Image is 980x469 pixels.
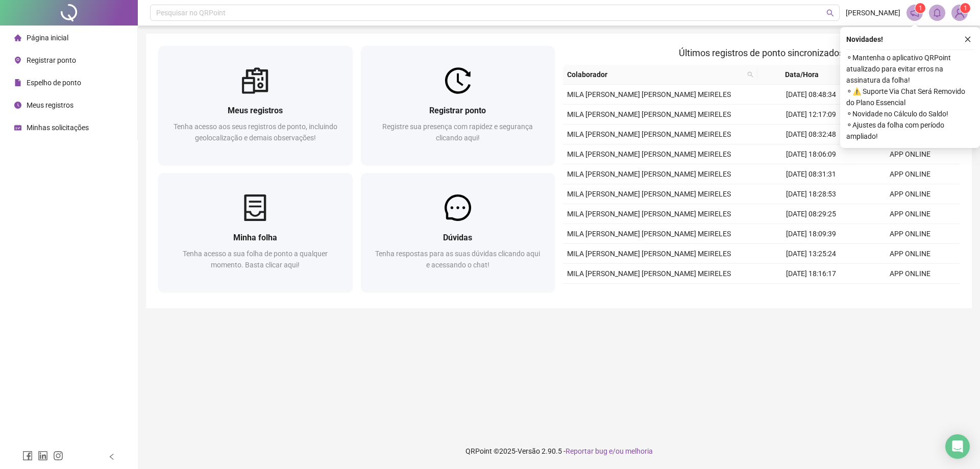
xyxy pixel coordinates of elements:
[443,233,472,242] span: Dúvidas
[183,250,328,269] span: Tenha acesso a sua folha de ponto a qualquer momento. Basta clicar aqui!
[846,7,900,18] span: [PERSON_NAME]
[762,164,861,184] td: [DATE] 08:31:31
[762,85,861,105] td: [DATE] 08:48:34
[846,52,974,86] span: ⚬ Mantenha o aplicativo QRPoint atualizado para evitar erros na assinatura da folha!
[964,36,971,43] span: close
[762,264,861,284] td: [DATE] 18:16:17
[27,124,89,132] span: Minhas solicitações
[174,122,337,142] span: Tenha acesso aos seus registros de ponto, incluindo geolocalização e demais observações!
[38,451,48,461] span: linkedin
[27,34,68,42] span: Página inicial
[567,110,731,118] span: MILA [PERSON_NAME] [PERSON_NAME] MEIRELES
[826,9,834,17] span: search
[22,451,33,461] span: facebook
[745,67,755,82] span: search
[757,65,855,85] th: Data/Hora
[762,125,861,144] td: [DATE] 08:32:48
[762,204,861,224] td: [DATE] 08:29:25
[762,105,861,125] td: [DATE] 12:17:09
[567,210,731,218] span: MILA [PERSON_NAME] [PERSON_NAME] MEIRELES
[846,108,974,119] span: ⚬ Novidade no Cálculo do Saldo!
[861,204,960,224] td: APP ONLINE
[375,250,540,269] span: Tenha respostas para as suas dúvidas clicando aqui e acessando o chat!
[762,224,861,244] td: [DATE] 18:09:39
[567,269,731,278] span: MILA [PERSON_NAME] [PERSON_NAME] MEIRELES
[762,184,861,204] td: [DATE] 18:28:53
[915,3,925,13] sup: 1
[567,230,731,238] span: MILA [PERSON_NAME] [PERSON_NAME] MEIRELES
[429,106,486,115] span: Registrar ponto
[952,5,967,20] img: 84745
[861,184,960,204] td: APP ONLINE
[679,47,844,58] span: Últimos registros de ponto sincronizados
[919,5,922,12] span: 1
[27,101,73,109] span: Meus registros
[14,124,21,131] span: schedule
[14,102,21,109] span: clock-circle
[910,8,919,17] span: notification
[762,69,843,80] span: Data/Hora
[861,224,960,244] td: APP ONLINE
[158,173,353,292] a: Minha folhaTenha acesso a sua folha de ponto a qualquer momento. Basta clicar aqui!
[567,130,731,138] span: MILA [PERSON_NAME] [PERSON_NAME] MEIRELES
[567,190,731,198] span: MILA [PERSON_NAME] [PERSON_NAME] MEIRELES
[382,122,533,142] span: Registre sua presença com rapidez e segurança clicando aqui!
[158,46,353,165] a: Meus registrosTenha acesso aos seus registros de ponto, incluindo geolocalização e demais observa...
[567,90,731,98] span: MILA [PERSON_NAME] [PERSON_NAME] MEIRELES
[762,284,861,304] td: [DATE] 12:53:03
[567,250,731,258] span: MILA [PERSON_NAME] [PERSON_NAME] MEIRELES
[747,71,753,78] span: search
[861,244,960,264] td: APP ONLINE
[27,79,81,87] span: Espelho de ponto
[566,447,653,455] span: Reportar bug e/ou melhoria
[27,56,76,64] span: Registrar ponto
[228,106,283,115] span: Meus registros
[964,5,967,12] span: 1
[14,34,21,41] span: home
[846,34,883,45] span: Novidades !
[945,434,970,459] div: Open Intercom Messenger
[233,233,277,242] span: Minha folha
[567,150,731,158] span: MILA [PERSON_NAME] [PERSON_NAME] MEIRELES
[861,164,960,184] td: APP ONLINE
[53,451,63,461] span: instagram
[762,144,861,164] td: [DATE] 18:06:09
[567,69,743,80] span: Colaborador
[361,173,555,292] a: DúvidasTenha respostas para as suas dúvidas clicando aqui e acessando o chat!
[933,8,942,17] span: bell
[14,57,21,64] span: environment
[567,170,731,178] span: MILA [PERSON_NAME] [PERSON_NAME] MEIRELES
[861,144,960,164] td: APP ONLINE
[960,3,970,13] sup: Atualize o seu contato no menu Meus Dados
[361,46,555,165] a: Registrar pontoRegistre sua presença com rapidez e segurança clicando aqui!
[138,433,980,469] footer: QRPoint © 2025 - 2.90.5 -
[518,447,540,455] span: Versão
[846,86,974,108] span: ⚬ ⚠️ Suporte Via Chat Será Removido do Plano Essencial
[14,79,21,86] span: file
[861,264,960,284] td: APP ONLINE
[861,284,960,304] td: APP ONLINE
[846,119,974,142] span: ⚬ Ajustes da folha com período ampliado!
[762,244,861,264] td: [DATE] 13:25:24
[108,453,115,460] span: left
